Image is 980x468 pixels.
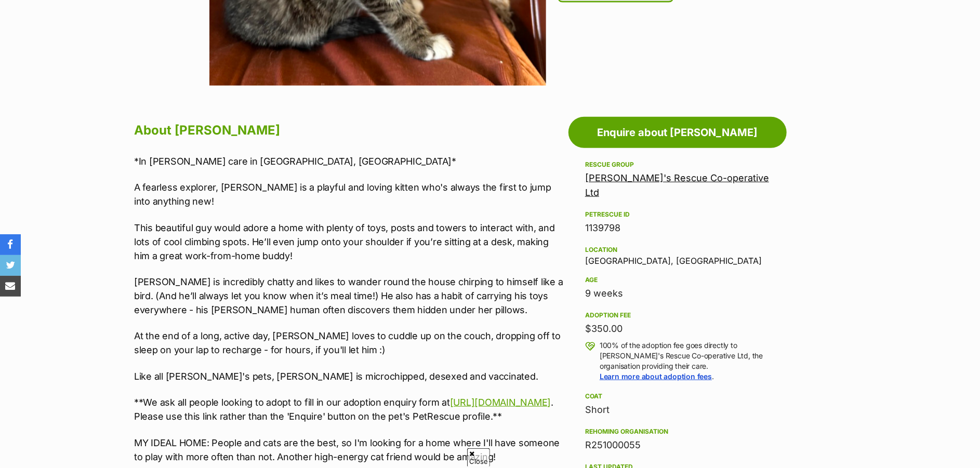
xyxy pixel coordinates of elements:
[134,221,563,263] p: This beautiful guy would adore a home with plenty of toys, posts and towers to interact with, and...
[134,369,563,383] p: Like all [PERSON_NAME]'s pets, [PERSON_NAME] is microchipped, desexed and vaccinated.
[585,286,770,301] div: 9 weeks
[600,372,712,381] a: Learn more about adoption fees
[585,276,770,284] div: Age
[585,246,770,254] div: Location
[134,395,563,423] p: **We ask all people looking to adopt to fill in our adoption enquiry form at . Please use this li...
[134,180,563,208] p: A fearless explorer, [PERSON_NAME] is a playful and loving kitten who's always the first to jump ...
[450,397,551,408] a: [URL][DOMAIN_NAME]
[600,340,770,382] p: 100% of the adoption fee goes directly to [PERSON_NAME]'s Rescue Co-operative Ltd, the organisati...
[134,275,563,317] p: [PERSON_NAME] is incredibly chatty and likes to wander round the house chirping to himself like a...
[134,436,563,464] p: MY IDEAL HOME: People and cats are the best, so I'm looking for a home where I'll have someone to...
[585,322,770,336] div: $350.00
[585,311,770,319] div: Adoption fee
[585,210,770,219] div: PetRescue ID
[585,438,770,452] div: R251000055
[585,403,770,417] div: Short
[134,154,563,168] p: *In [PERSON_NAME] care in [GEOGRAPHIC_DATA], [GEOGRAPHIC_DATA]*
[134,119,563,142] h2: About [PERSON_NAME]
[134,329,563,357] p: At the end of a long, active day, [PERSON_NAME] loves to cuddle up on the couch, dropping off to ...
[585,392,770,400] div: Coat
[585,427,770,436] div: Rehoming organisation
[467,448,490,466] span: Close
[568,117,787,148] a: Enquire about [PERSON_NAME]
[585,161,770,169] div: Rescue group
[585,221,770,235] div: 1139798
[585,172,769,198] a: [PERSON_NAME]'s Rescue Co-operative Ltd
[585,244,770,265] div: [GEOGRAPHIC_DATA], [GEOGRAPHIC_DATA]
